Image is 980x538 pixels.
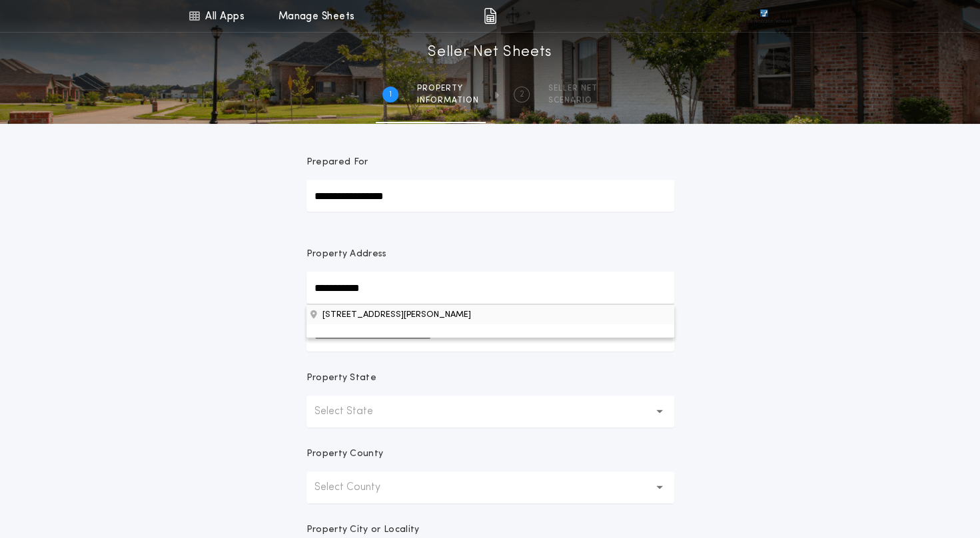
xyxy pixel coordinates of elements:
[548,95,598,106] span: SCENARIO
[520,89,524,100] h2: 2
[314,403,394,419] p: Select State
[314,479,402,495] p: Select County
[389,89,392,100] h2: 1
[428,42,552,63] h1: Seller Net Sheets
[548,83,598,94] span: SELLER NET
[306,304,674,324] button: Property Address
[735,9,791,23] img: vs-icon
[306,180,674,212] input: Prepared For
[306,523,420,537] p: Property City or Locality
[417,95,479,106] span: information
[417,83,479,94] span: Property
[306,447,384,461] p: Property County
[484,8,496,24] img: img
[306,396,674,427] button: Select State
[306,248,674,261] p: Property Address
[306,372,376,385] p: Property State
[306,471,674,503] button: Select County
[306,156,368,169] p: Prepared For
